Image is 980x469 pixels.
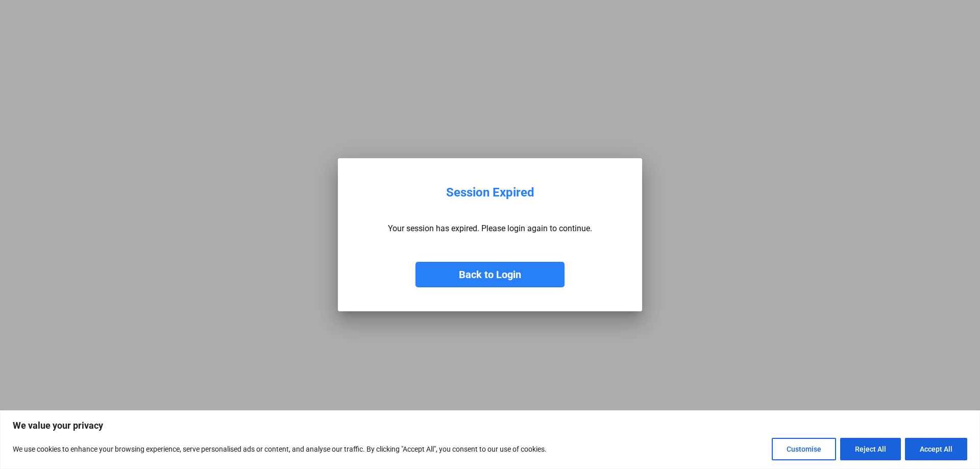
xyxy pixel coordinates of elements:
[840,438,901,460] button: Reject All
[446,185,534,200] div: Session Expired
[415,262,565,287] button: Back to Login
[772,438,836,460] button: Customise
[905,438,967,460] button: Accept All
[13,443,547,455] p: We use cookies to enhance your browsing experience, serve personalised ads or content, and analys...
[13,419,967,432] p: We value your privacy
[388,224,592,233] p: Your session has expired. Please login again to continue.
